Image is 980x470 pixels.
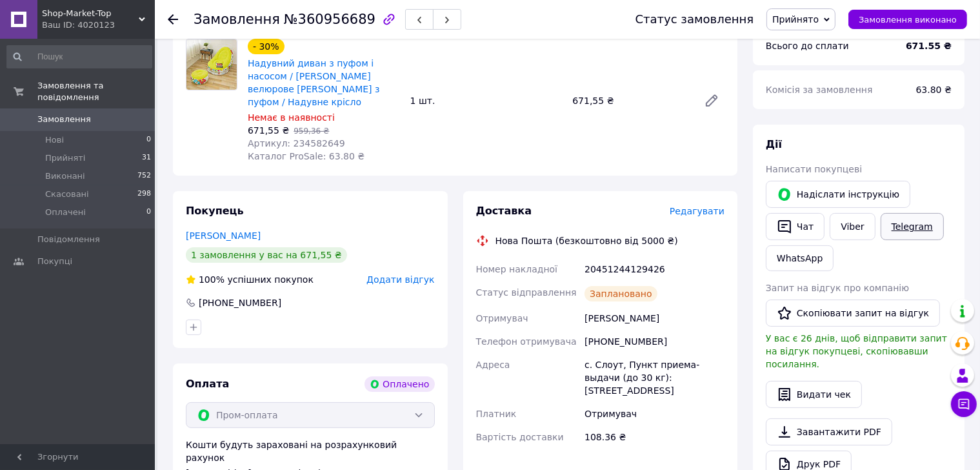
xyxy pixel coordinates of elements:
[582,307,727,330] div: [PERSON_NAME]
[146,207,151,218] span: 0
[248,112,335,123] span: Немає в наявності
[6,45,152,68] input: Пошук
[42,8,139,19] span: Shop-Market-Top
[567,92,694,110] div: 671,55 ₴
[766,181,910,208] button: Надіслати інструкцію
[248,58,380,107] a: Надувний диван з пуфом і насосом / [PERSON_NAME] велюрове [PERSON_NAME] з пуфом / Надувне крісло
[186,205,244,217] span: Покупець
[137,170,151,182] span: 752
[766,300,940,327] button: Скопіювати запит на відгук
[766,245,834,271] a: WhatsApp
[45,207,86,218] span: Оплачені
[830,213,875,240] a: Viber
[476,313,528,323] span: Отримувач
[766,283,909,293] span: Запит на відгук про компанію
[294,127,329,136] span: 959,36 ₴
[585,286,657,301] div: Заплановано
[582,353,727,402] div: с. Слоут, Пункт приема-выдачи (до 30 кг): [STREET_ADDRESS]
[248,151,365,161] span: Каталог ProSale: 63.80 ₴
[37,256,72,267] span: Покупці
[186,39,237,90] img: Надувний диван з пуфом і насосом / Надувне велюрове крісло-диван з пуфом / Надувне крісло
[582,425,727,449] div: 108.36 ₴
[582,402,727,425] div: Отримувач
[492,234,681,247] div: Нова Пошта (безкоштовно від 5000 ₴)
[635,13,754,26] div: Статус замовлення
[766,41,849,51] span: Всього до сплати
[37,234,100,245] span: Повідомлення
[881,213,944,240] a: Telegram
[476,409,517,419] span: Платник
[37,80,155,103] span: Замовлення та повідомлення
[248,39,285,54] div: - 30%
[582,258,727,281] div: 20451244129426
[146,134,151,146] span: 0
[766,138,782,150] span: Дії
[766,213,825,240] button: Чат
[168,13,178,26] div: Повернутися назад
[476,264,558,274] span: Номер накладної
[248,125,289,136] span: 671,55 ₴
[284,12,375,27] span: №360956689
[859,15,957,25] span: Замовлення виконано
[670,206,725,216] span: Редагувати
[142,152,151,164] span: 31
[476,360,510,370] span: Адреса
[45,152,85,164] span: Прийняті
[366,274,434,285] span: Додати відгук
[766,164,862,174] span: Написати покупцеві
[476,432,564,442] span: Вартість доставки
[772,14,819,25] span: Прийнято
[906,41,952,51] b: 671.55 ₴
[405,92,568,110] div: 1 шт.
[194,12,280,27] span: Замовлення
[582,330,727,353] div: [PHONE_NUMBER]
[766,85,873,95] span: Комісія за замовлення
[186,378,229,390] span: Оплата
[186,230,261,241] a: [PERSON_NAME]
[951,391,977,417] button: Чат з покупцем
[45,189,89,200] span: Скасовані
[248,138,345,148] span: Артикул: 234582649
[37,114,91,125] span: Замовлення
[186,247,347,263] div: 1 замовлення у вас на 671,55 ₴
[699,88,725,114] a: Редагувати
[848,10,967,29] button: Замовлення виконано
[476,336,577,347] span: Телефон отримувача
[197,296,283,309] div: [PHONE_NUMBER]
[186,273,314,286] div: успішних покупок
[766,381,862,408] button: Видати чек
[42,19,155,31] div: Ваш ID: 4020123
[766,418,892,445] a: Завантажити PDF
[45,134,64,146] span: Нові
[45,170,85,182] span: Виконані
[137,189,151,200] span: 298
[476,287,577,298] span: Статус відправлення
[916,85,952,95] span: 63.80 ₴
[476,205,532,217] span: Доставка
[365,376,434,392] div: Оплачено
[766,333,947,369] span: У вас є 26 днів, щоб відправити запит на відгук покупцеві, скопіювавши посилання.
[199,274,225,285] span: 100%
